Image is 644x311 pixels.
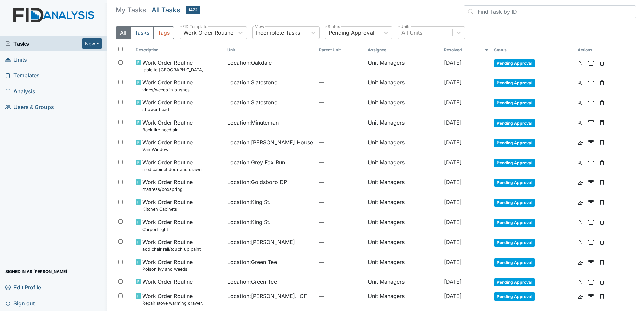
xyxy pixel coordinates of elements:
[130,26,154,39] button: Tasks
[227,59,272,67] span: Location : Oakdale
[444,79,462,86] span: [DATE]
[142,59,204,73] span: Work Order Routine table to oakdale
[588,98,594,106] a: Archive
[319,98,362,106] span: —
[441,44,491,56] th: Toggle SortBy
[599,218,605,226] a: Delete
[444,139,462,146] span: [DATE]
[444,119,462,126] span: [DATE]
[599,118,605,127] a: Delete
[142,226,193,233] small: Carport light
[588,292,594,300] a: Archive
[494,119,535,127] span: Pending Approval
[588,198,594,206] a: Archive
[319,238,362,246] span: —
[365,56,441,76] td: Unit Managers
[319,158,362,166] span: —
[365,289,441,309] td: Unit Managers
[142,278,193,286] span: Work Order Routine
[444,278,462,285] span: [DATE]
[494,59,535,67] span: Pending Approval
[444,239,462,245] span: [DATE]
[227,238,295,246] span: Location : [PERSON_NAME]
[186,6,200,14] span: 1472
[599,258,605,266] a: Delete
[142,158,203,173] span: Work Order Routine med cabinet door and drawer
[227,292,307,300] span: Location : [PERSON_NAME]. ICF
[118,47,123,51] input: Toggle All Rows Selected
[153,26,174,39] button: Tags
[227,198,271,206] span: Location : King St.
[365,215,441,235] td: Unit Managers
[494,179,535,187] span: Pending Approval
[116,26,131,39] button: All
[599,59,605,67] a: Delete
[494,239,535,247] span: Pending Approval
[227,78,277,87] span: Location : Slatestone
[319,258,362,266] span: —
[142,98,193,113] span: Work Order Routine shower head
[599,78,605,87] a: Delete
[365,235,441,255] td: Unit Managers
[142,206,193,212] small: Kitchen Cabinets
[5,266,67,277] span: Signed in as [PERSON_NAME]
[494,199,535,207] span: Pending Approval
[491,44,575,56] th: Toggle SortBy
[5,86,35,96] span: Analysis
[5,282,41,292] span: Edit Profile
[588,178,594,186] a: Archive
[82,38,102,49] button: New
[588,258,594,266] a: Archive
[227,258,277,266] span: Location : Green Tee
[599,238,605,246] a: Delete
[256,29,300,37] div: Incomplete Tasks
[5,40,82,48] a: Tasks
[599,278,605,286] a: Delete
[142,78,193,93] span: Work Order Routine vines/weeds in bushes
[319,138,362,146] span: —
[316,44,365,56] th: Toggle SortBy
[142,238,201,252] span: Work Order Routine add chair rail/touch up paint
[142,258,193,272] span: Work Order Routine Poison ivy and weeds
[142,166,203,173] small: med cabinet door and drawer
[365,44,441,56] th: Assignee
[444,99,462,106] span: [DATE]
[319,218,362,226] span: —
[5,70,40,80] span: Templates
[319,178,362,186] span: —
[319,78,362,87] span: —
[494,258,535,267] span: Pending Approval
[116,26,174,39] div: Type filter
[444,258,462,265] span: [DATE]
[133,44,225,56] th: Toggle SortBy
[319,292,362,300] span: —
[494,79,535,87] span: Pending Approval
[599,178,605,186] a: Delete
[444,59,462,66] span: [DATE]
[152,5,200,15] h5: All Tasks
[227,178,287,186] span: Location : Goldsboro DP
[319,278,362,286] span: —
[599,198,605,206] a: Delete
[227,218,271,226] span: Location : King St.
[319,118,362,127] span: —
[142,67,204,73] small: table to [GEOGRAPHIC_DATA]
[365,136,441,155] td: Unit Managers
[599,292,605,300] a: Delete
[365,275,441,289] td: Unit Managers
[227,158,285,166] span: Location : Grey Fox Run
[588,278,594,286] a: Archive
[365,155,441,175] td: Unit Managers
[494,139,535,147] span: Pending Approval
[227,98,277,106] span: Location : Slatestone
[5,298,35,308] span: Sign out
[142,127,193,133] small: Back tire need air
[588,78,594,87] a: Archive
[142,300,203,306] small: Repair stove warming drawer.
[588,238,594,246] a: Archive
[142,138,193,153] span: Work Order Routine Van Window
[464,5,636,18] input: Find Task by ID
[5,54,27,65] span: Units
[444,179,462,185] span: [DATE]
[116,5,146,15] h5: My Tasks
